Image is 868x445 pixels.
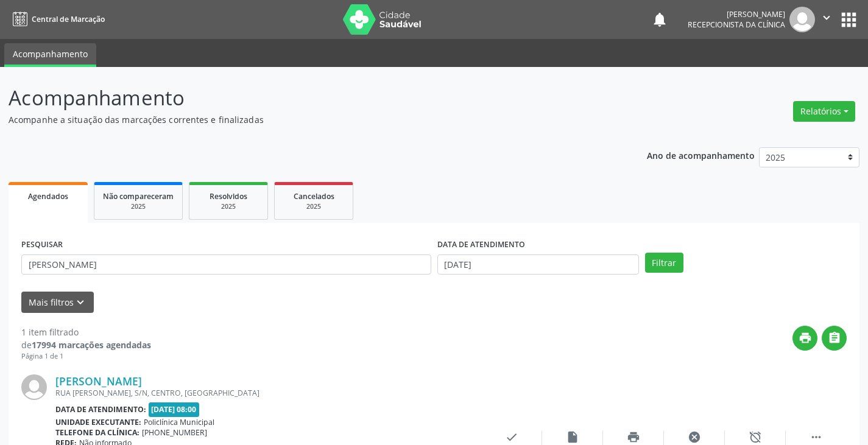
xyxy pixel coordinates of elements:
[4,43,96,67] a: Acompanhamento
[32,339,151,351] strong: 17994 marcações agendadas
[283,202,344,211] div: 2025
[149,402,200,416] span: [DATE] 08:00
[627,430,640,444] i: print
[21,292,94,313] button: Mais filtroskeyboard_arrow_down
[55,374,142,388] a: [PERSON_NAME]
[749,430,762,444] i: alarm_off
[820,11,833,24] i: 
[103,202,174,211] div: 2025
[651,11,668,28] button: notifications
[198,202,259,211] div: 2025
[838,9,859,30] button: apps
[9,9,105,29] a: Central de Marcação
[21,326,151,338] div: 1 item filtrado
[810,430,823,444] i: 
[21,254,431,275] input: Nome, CNS
[142,427,207,438] span: [PHONE_NUMBER]
[210,191,247,201] span: Resolvidos
[437,254,639,275] input: Selecione um intervalo
[437,236,525,254] label: DATA DE ATENDIMENTO
[688,430,701,444] i: cancel
[21,338,151,351] div: de
[103,191,174,201] span: Não compareceram
[789,7,815,32] img: img
[294,191,334,201] span: Cancelados
[21,351,151,362] div: Página 1 de 1
[28,191,68,201] span: Agendados
[688,9,785,19] div: [PERSON_NAME]
[645,253,683,273] button: Filtrar
[792,326,817,351] button: print
[799,331,812,345] i: print
[647,147,755,163] p: Ano de acompanhamento
[688,19,785,30] span: Recepcionista da clínica
[822,326,847,351] button: 
[144,417,214,427] span: Policlínica Municipal
[55,388,481,398] div: RUA [PERSON_NAME], S/N, CENTRO, [GEOGRAPHIC_DATA]
[793,101,855,122] button: Relatórios
[55,404,146,415] b: Data de atendimento:
[9,83,604,113] p: Acompanhamento
[55,417,141,427] b: Unidade executante:
[21,374,47,400] img: img
[815,7,838,32] button: 
[55,427,139,438] b: Telefone da clínica:
[505,430,518,444] i: check
[828,331,841,345] i: 
[566,430,579,444] i: insert_drive_file
[21,236,63,254] label: PESQUISAR
[9,113,604,126] p: Acompanhe a situação das marcações correntes e finalizadas
[32,14,105,24] span: Central de Marcação
[74,296,87,309] i: keyboard_arrow_down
